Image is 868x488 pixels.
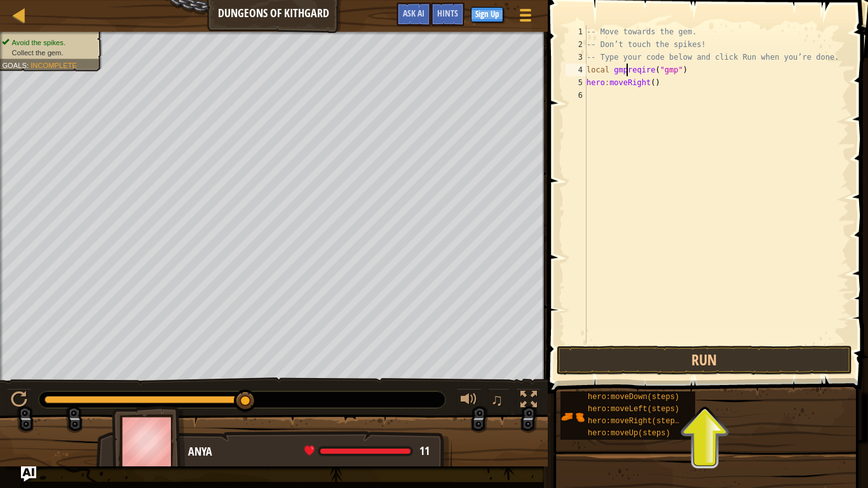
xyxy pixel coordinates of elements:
[488,388,510,414] button: ♫
[2,48,95,58] li: Collect the gem.
[403,7,424,19] span: Ask AI
[566,51,587,64] div: 3
[437,7,458,19] span: Hints
[21,466,36,482] button: Ask AI
[397,3,431,26] button: Ask AI
[31,61,77,69] span: Incomplete
[566,64,587,76] div: 4
[2,61,27,69] span: Goals
[6,388,32,414] button: Ctrl + P: Pause
[27,61,31,69] span: :
[471,7,503,22] button: Sign Up
[12,48,64,57] span: Collect the gem.
[566,25,587,38] div: 1
[588,393,679,402] span: hero:moveDown(steps)
[304,445,430,457] div: health: 11 / 11
[566,89,587,102] div: 6
[510,3,541,32] button: Show game menu
[588,417,684,426] span: hero:moveRight(steps)
[112,406,186,477] img: thang_avatar_frame.png
[566,76,587,89] div: 5
[560,405,585,429] img: portrait.png
[557,346,853,375] button: Run
[588,405,679,414] span: hero:moveLeft(steps)
[491,390,503,409] span: ♫
[516,388,541,414] button: Toggle fullscreen
[2,37,95,48] li: Avoid the spikes.
[456,388,482,414] button: Adjust volume
[12,38,65,46] span: Avoid the spikes.
[588,429,670,438] span: hero:moveUp(steps)
[566,38,587,51] div: 2
[188,444,439,460] div: Anya
[419,443,430,459] span: 11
